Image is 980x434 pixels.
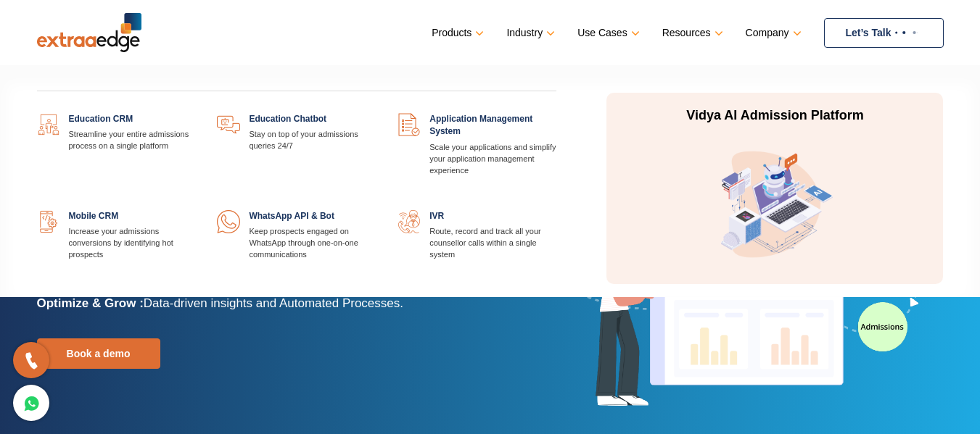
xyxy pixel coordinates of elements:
a: Use Cases [577,22,636,43]
a: Products [432,22,481,43]
b: Optimize & Grow : [37,296,144,310]
span: Data-driven insights and Automated Processes. [144,296,403,310]
a: Resources [662,22,720,43]
a: Book a demo [37,338,160,369]
a: Let’s Talk [824,18,944,48]
a: Company [746,22,799,43]
a: Industry [506,22,552,43]
p: Vidya AI Admission Platform [638,107,911,125]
